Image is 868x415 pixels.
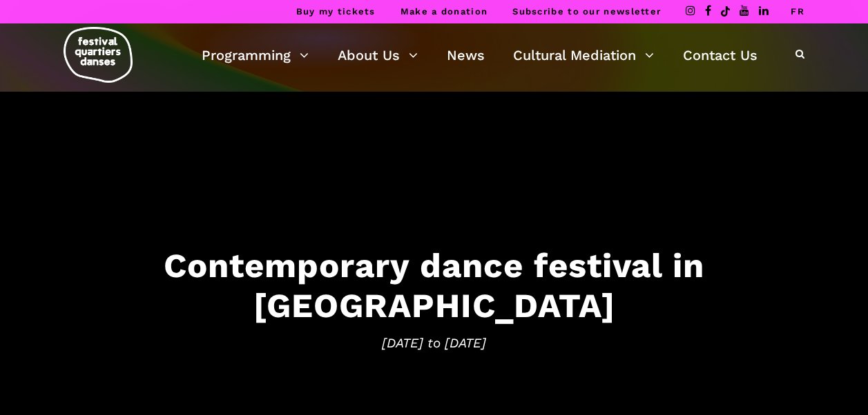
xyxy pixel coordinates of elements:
[338,43,418,67] a: About Us
[513,43,654,67] a: Cultural Mediation
[296,6,376,17] a: Buy my tickets
[401,6,488,17] a: Make a donation
[512,6,661,17] a: Subscribe to our newsletter
[14,333,854,354] span: [DATE] to [DATE]
[202,43,309,67] a: Programming
[64,27,133,83] img: logo-fqd-med
[683,43,758,67] a: Contact Us
[791,6,804,17] a: FR
[14,245,854,326] h3: Contemporary dance festival in [GEOGRAPHIC_DATA]
[447,43,485,67] a: News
